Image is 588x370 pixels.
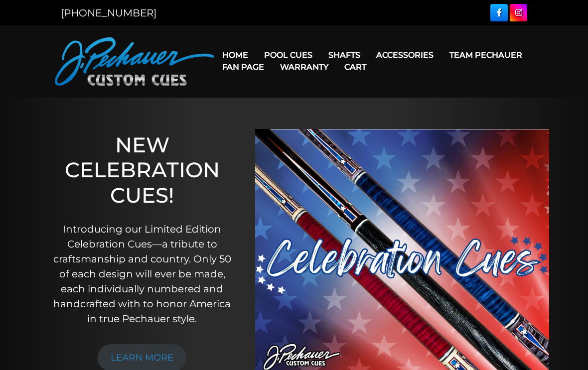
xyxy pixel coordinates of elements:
[368,42,441,68] a: Accessories
[336,54,374,80] a: Cart
[272,54,336,80] a: Warranty
[256,42,320,68] a: Pool Cues
[49,132,235,208] h1: NEW CELEBRATION CUES!
[214,54,272,80] a: Fan Page
[61,7,156,19] a: [PHONE_NUMBER]
[441,42,530,68] a: Team Pechauer
[49,222,235,326] p: Introducing our Limited Edition Celebration Cues—a tribute to craftsmanship and country. Only 50 ...
[214,42,256,68] a: Home
[55,37,214,86] img: Pechauer Custom Cues
[320,42,368,68] a: Shafts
